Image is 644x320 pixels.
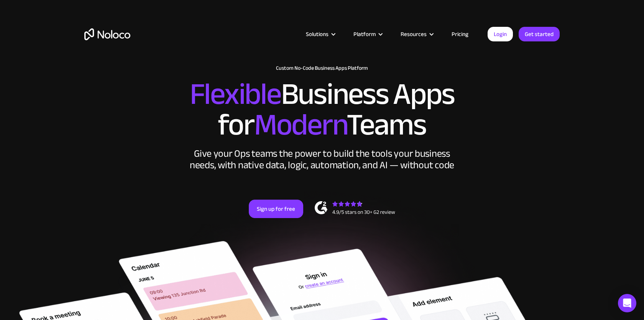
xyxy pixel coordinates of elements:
[401,29,427,39] div: Resources
[249,200,303,218] a: Sign up for free
[344,29,391,39] div: Platform
[353,29,376,39] div: Platform
[296,29,344,39] div: Solutions
[618,294,636,312] div: Open Intercom Messenger
[488,27,513,41] a: Login
[306,29,329,39] div: Solutions
[188,148,456,171] div: Give your Ops teams the power to build the tools your business needs, with native data, logic, au...
[84,79,560,140] h2: Business Apps for Teams
[391,29,442,39] div: Resources
[84,28,130,40] a: home
[190,66,281,123] span: Flexible
[254,96,347,153] span: Modern
[519,27,560,41] a: Get started
[442,29,478,39] a: Pricing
